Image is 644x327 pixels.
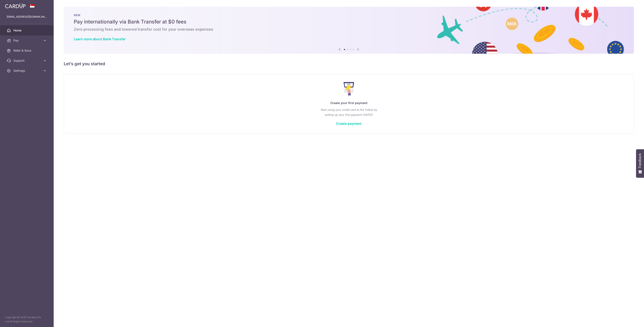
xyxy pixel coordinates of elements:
span: Support [13,59,41,63]
span: Refer & Save [13,48,41,53]
p: Create your first payment [72,100,625,106]
span: Settings [13,69,41,73]
h6: Zero processing fees and lowered transfer cost for your overseas expenses [74,27,624,32]
img: CardUp [5,3,26,8]
span: Feedback [638,153,642,168]
a: Create payment [336,121,362,126]
span: Home [13,28,41,33]
img: Bank transfer banner [64,7,634,54]
button: Feedback - Show survey [636,149,644,178]
h5: Let’s get you started [64,60,634,67]
span: Pay [13,38,41,43]
p: [EMAIL_ADDRESS][DOMAIN_NAME] [7,15,47,19]
img: Make Payment [344,82,354,95]
p: NEW [74,13,624,17]
p: Start using your credit card to the fullest by setting up your first payment [DATE]! [72,107,625,117]
a: Learn more about Bank Transfer [74,37,126,41]
h5: Pay internationally via Bank Transfer at $0 fees [74,18,624,25]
